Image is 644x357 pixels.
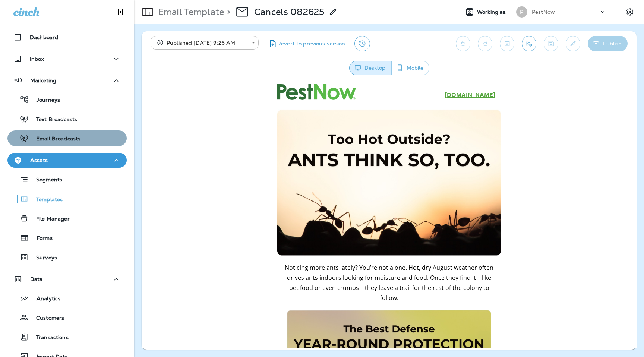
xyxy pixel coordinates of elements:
[156,39,247,47] div: Published [DATE] 9:26 AM
[277,40,345,47] span: Revert to previous version
[7,211,127,226] button: File Manager
[623,5,637,19] button: Settings
[30,157,48,163] p: Assets
[254,6,324,18] p: Cancels 082625
[7,130,127,146] button: Email Broadcasts
[143,183,352,222] span: Noticing more ants lately? You’re not alone. Hot, dry August weather often drives ants indoors lo...
[516,6,527,18] div: P
[29,136,80,143] p: Email Broadcasts
[30,78,56,83] p: Marketing
[532,9,555,15] p: PestNow
[29,255,57,262] p: Surveys
[30,276,43,282] p: Data
[354,36,370,51] button: View Changelog
[7,30,127,45] button: Dashboard
[111,4,132,19] button: Collapse Sidebar
[29,177,62,184] p: Segments
[7,92,127,107] button: Journeys
[7,51,127,66] button: Inbox
[136,4,214,20] img: PestNow-HRLogo-2016-5-1.png
[7,290,127,306] button: Analytics
[391,61,429,75] button: Mobile
[29,296,60,303] p: Analytics
[29,315,64,322] p: Customers
[7,171,127,187] button: Segments
[265,36,348,51] button: Revert to previous version
[155,6,224,18] p: Email Template
[522,36,536,51] button: Send test email
[349,61,392,75] button: Desktop
[477,9,509,15] span: Working as:
[303,10,354,18] u: [DOMAIN_NAME]
[29,97,60,104] p: Journeys
[30,56,44,62] p: Inbox
[7,249,127,265] button: Surveys
[224,6,230,18] p: >
[303,12,354,18] a: [DOMAIN_NAME]
[29,116,77,123] p: Text Broadcasts
[29,216,70,223] p: File Manager
[7,191,127,207] button: Templates
[7,272,127,287] button: Data
[29,235,53,242] p: Forms
[7,310,127,325] button: Customers
[29,334,69,341] p: Transactions
[7,153,127,168] button: Assets
[29,196,63,203] p: Templates
[7,73,127,88] button: Marketing
[136,29,359,175] img: Pest-Header-August-with-punctuation_edited_5f3c3465-b4ba-4cf9-a1e1-ed9664e593af.jpg
[7,329,127,345] button: Transactions
[7,111,127,127] button: Text Broadcasts
[30,34,58,40] p: Dashboard
[7,230,127,246] button: Forms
